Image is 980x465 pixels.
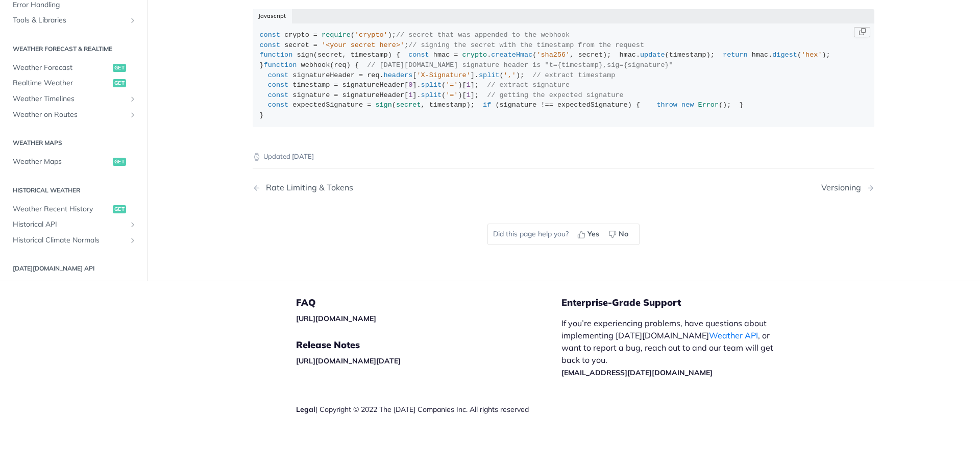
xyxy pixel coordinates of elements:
span: Weather Recent History [13,204,110,214]
h5: FAQ [296,297,561,309]
span: split [421,81,442,89]
a: Previous Page: Rate Limiting & Tokens [253,183,519,192]
span: sign [375,101,391,109]
span: req [334,61,346,69]
span: expectedSignature [292,101,363,109]
button: Show subpages for Weather Timelines [129,95,137,103]
h2: Weather Forecast & realtime [8,44,139,53]
span: expectedSignature [557,101,628,109]
span: Realtime Weather [13,78,110,88]
span: if [483,101,491,109]
span: signatureHeader [292,71,355,79]
a: Weather API [709,330,758,340]
span: Tools & Libraries [13,15,126,26]
span: digest [772,51,797,59]
span: const [260,31,281,39]
span: 'crypto' [355,31,388,39]
span: // secret that was appended to the webhook [396,31,570,39]
span: = [313,41,317,49]
span: split [479,71,500,79]
button: Yes [574,227,605,242]
div: ( ); ; ( , ) { . ( , ); . ( ); . ( ); } ( ) { . [ ]. ( ); [ ]. ( )[ ]; [ ]. ( )[ ]; ( , ); ( ) { ... [260,30,868,120]
span: get [113,158,126,166]
span: // signing the secret with the timestamp from the request [408,41,644,49]
span: function [264,61,297,69]
a: Next Page: Versioning [821,183,874,192]
span: '=' [446,81,458,89]
span: const [268,91,289,99]
div: Did this page help you? [487,224,640,245]
span: // extract signature [487,81,570,89]
span: crypto [462,51,487,59]
span: function [260,51,293,59]
span: Weather on Routes [13,109,126,119]
span: require [322,31,351,39]
span: // getting the expected signature [487,91,623,99]
span: webhook [301,61,330,69]
span: createHmac [491,51,532,59]
span: sign [297,51,313,59]
span: get [113,63,126,71]
a: Weather Mapsget [8,154,139,169]
button: Show subpages for Tools & Libraries [129,16,137,25]
span: const [268,101,289,109]
span: timestamp [429,101,467,109]
span: Yes [587,229,599,239]
span: hmac [752,51,768,59]
span: secret [317,51,342,59]
span: 'hex' [801,51,822,59]
span: Weather Timelines [13,94,126,104]
a: Locations APIShow subpages for Locations API [8,280,139,295]
h5: Release Notes [296,339,561,351]
span: ',' [504,71,516,79]
span: // extract timestamp [532,71,615,79]
a: Historical APIShow subpages for Historical API [8,217,139,232]
span: Historical API [13,219,126,230]
button: No [605,227,634,242]
a: Weather Forecastget [8,60,139,75]
span: signature [292,91,330,99]
span: Historical Climate Normals [13,235,126,245]
span: 'sha256' [536,51,570,59]
span: = [454,51,458,59]
span: !== [541,101,553,109]
span: 1 [408,91,412,99]
span: hmac [433,51,450,59]
button: Show subpages for Historical API [129,221,137,229]
span: Weather Forecast [13,62,110,72]
span: throw [656,101,677,109]
span: crypto [284,31,309,39]
button: Copy Code [854,27,870,37]
a: Tools & LibrariesShow subpages for Tools & Libraries [8,13,139,28]
span: = [367,101,371,109]
a: [EMAIL_ADDRESS][DATE][DOMAIN_NAME] [561,368,713,377]
span: split [421,91,442,99]
span: = [334,81,338,89]
h2: Weather Maps [8,138,139,148]
p: If you’re experiencing problems, have questions about implementing [DATE][DOMAIN_NAME] , or want ... [561,317,784,378]
a: Weather Recent Historyget [8,201,139,216]
div: Versioning [821,183,866,192]
span: No [619,229,628,239]
span: = [359,71,363,79]
span: get [113,79,126,87]
span: '<your secret here>' [322,41,404,49]
nav: Pagination Controls [253,173,874,203]
a: Legal [296,405,315,414]
span: req [367,71,379,79]
span: 1 [467,81,471,89]
p: Updated [DATE] [253,152,874,162]
span: Error [698,101,719,109]
span: Weather Maps [13,157,110,167]
span: get [113,205,126,213]
span: // [DATE][DOMAIN_NAME] signature header is "t={timestamp},sig={signature}" [367,61,673,69]
span: = [313,31,317,39]
a: Historical Climate NormalsShow subpages for Historical Climate Normals [8,232,139,248]
span: secret [578,51,603,59]
span: 'X-Signature' [416,71,470,79]
span: = [334,91,338,99]
div: | Copyright © 2022 The [DATE] Companies Inc. All rights reserved [296,404,561,414]
span: signature [499,101,536,109]
span: 1 [467,91,471,99]
span: timestamp [351,51,388,59]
